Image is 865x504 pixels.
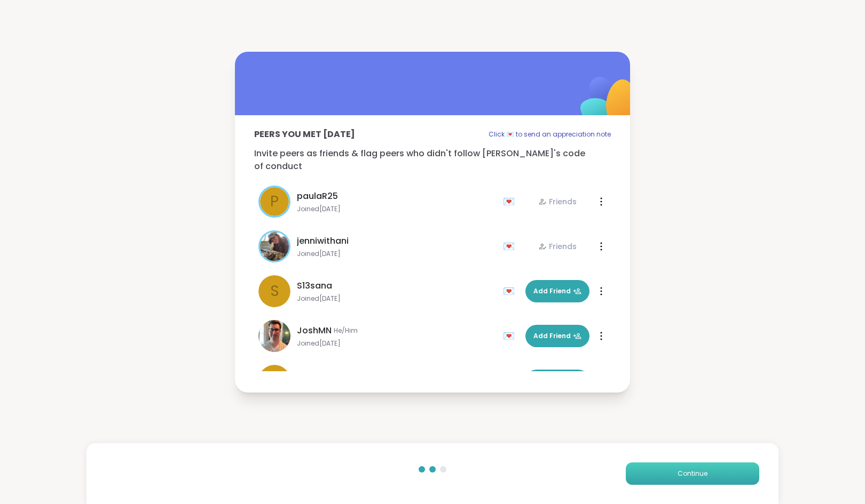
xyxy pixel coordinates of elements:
[260,232,289,261] img: jenniwithani
[270,280,279,302] span: S
[538,241,577,252] div: Friends
[270,190,279,213] span: p
[334,326,358,335] span: He/Him
[271,370,278,392] span: e
[503,238,519,255] div: 💌
[297,279,332,292] span: S13sana
[533,286,581,296] span: Add Friend
[297,235,349,247] span: jenniwithani
[555,49,662,155] img: ShareWell Logomark
[254,128,355,141] p: Peers you met [DATE]
[538,196,577,207] div: Friends
[258,320,290,352] img: JoshMN
[297,250,497,258] span: Joined [DATE]
[297,324,332,337] span: JoshMN
[678,469,707,478] span: Continue
[525,325,589,347] button: Add Friend
[297,369,341,382] span: echang88
[254,147,611,173] p: Invite peers as friends & flag peers who didn't follow [PERSON_NAME]'s code of conduct
[533,331,581,341] span: Add Friend
[297,190,338,203] span: paulaR25
[489,128,611,141] p: Click 💌 to send an appreciation note
[525,370,589,392] button: Add Friend
[297,339,497,348] span: Joined [DATE]
[297,294,497,303] span: Joined [DATE]
[503,193,519,210] div: 💌
[503,327,519,345] div: 💌
[297,205,497,213] span: Joined [DATE]
[525,280,589,302] button: Add Friend
[503,283,519,300] div: 💌
[626,462,759,485] button: Continue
